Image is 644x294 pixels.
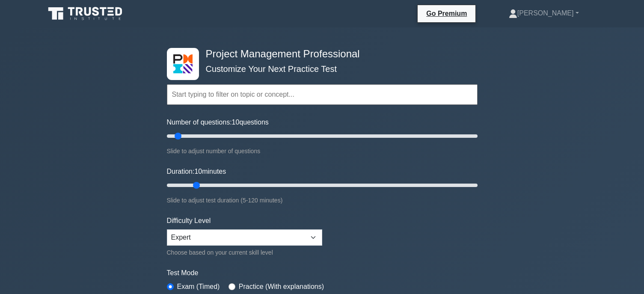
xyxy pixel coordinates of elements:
[167,166,226,177] label: Duration: minutes
[167,146,478,156] div: Slide to adjust number of questions
[167,268,478,278] label: Test Mode
[194,168,202,175] span: 10
[177,282,220,292] label: Exam (Timed)
[421,8,472,19] a: Go Premium
[202,48,436,60] h4: Project Management Professional
[167,247,322,258] div: Choose based on your current skill level
[239,282,324,292] label: Practice (With explanations)
[488,5,599,22] a: [PERSON_NAME]
[167,84,478,105] input: Start typing to filter on topic or concept...
[167,216,211,226] label: Difficulty Level
[167,195,478,205] div: Slide to adjust test duration (5-120 minutes)
[167,117,269,128] label: Number of questions: questions
[232,119,240,126] span: 10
